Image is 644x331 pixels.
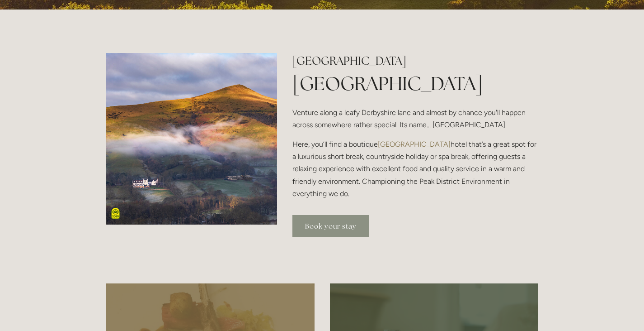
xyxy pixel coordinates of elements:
a: Book your stay [292,215,369,237]
a: [GEOGRAPHIC_DATA] [378,140,451,149]
h1: [GEOGRAPHIC_DATA] [292,70,538,97]
p: Venture along a leafy Derbyshire lane and almost by chance you'll happen across somewhere rather ... [292,106,538,131]
p: Here, you’ll find a boutique hotel that’s a great spot for a luxurious short break, countryside h... [292,138,538,200]
h2: [GEOGRAPHIC_DATA] [292,53,538,69]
